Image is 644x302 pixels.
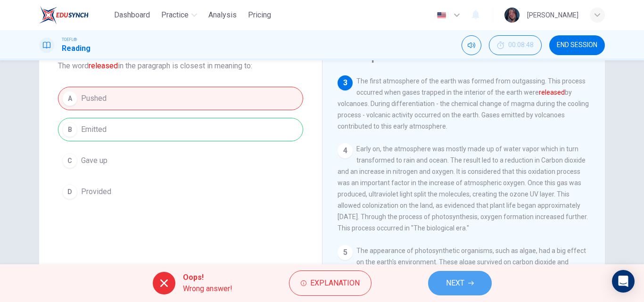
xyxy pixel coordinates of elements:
div: 5 [338,245,353,260]
img: EduSynch logo [39,6,89,24]
span: Wrong answer! [183,283,232,294]
div: 3 [338,75,353,90]
span: 00:08:48 [508,41,534,49]
img: en [436,12,447,19]
button: Dashboard [110,7,154,24]
div: 4 [338,143,353,158]
span: Pricing [248,9,271,21]
button: Analysis [205,7,240,24]
span: Early on, the atmosphere was mostly made up of water vapor which in turn transformed to rain and ... [338,145,588,232]
span: TOEFL® [62,36,77,43]
span: Explanation [310,277,360,290]
img: Profile picture [504,8,520,23]
a: EduSynch logo [39,6,110,24]
span: Practice [161,9,189,21]
span: Dashboard [114,9,150,21]
button: Pricing [244,7,275,24]
div: [PERSON_NAME] [527,9,578,21]
div: Open Intercom Messenger [612,270,635,293]
button: END SESSION [549,35,605,55]
span: NEXT [446,277,464,290]
button: 00:08:48 [489,35,542,55]
button: Explanation [289,270,372,296]
font: released [89,61,118,70]
button: NEXT [428,271,492,295]
div: Mute [462,35,481,55]
h1: Reading [62,43,91,54]
span: Analysis [208,9,237,21]
span: Oops! [183,272,232,283]
span: The first atmosphere of the earth was formed from outgassing. This process occurred when gases tr... [338,77,589,130]
span: The word in the paragraph is closest in meaning to: [58,60,303,72]
font: released [539,89,565,96]
button: Practice [157,7,201,24]
div: Hide [489,35,542,55]
span: END SESSION [557,41,597,49]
